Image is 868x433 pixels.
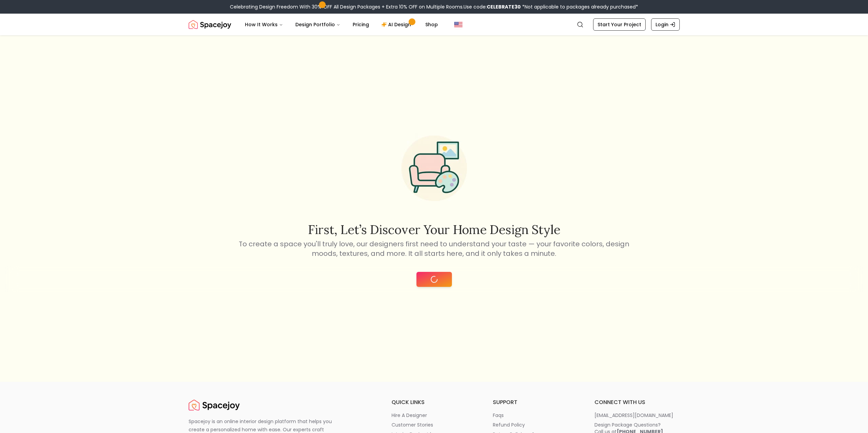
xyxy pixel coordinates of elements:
a: Login [651,18,680,31]
nav: Main [239,18,443,31]
h6: support [493,398,578,406]
a: Start Your Project [593,18,646,31]
b: CELEBRATE30 [487,3,521,10]
img: Spacejoy Logo [189,18,231,31]
button: Design Portfolio [290,18,346,31]
span: Use code: [464,3,521,10]
a: customer stories [392,421,477,428]
img: United States [454,20,462,29]
p: hire a designer [392,412,427,419]
a: faqs [493,412,578,419]
a: Pricing [347,18,374,31]
p: refund policy [493,421,525,428]
p: To create a space you'll truly love, our designers first need to understand your taste — your fav... [238,239,631,258]
a: Spacejoy [189,18,231,31]
h6: connect with us [594,398,680,406]
a: refund policy [493,421,578,428]
a: hire a designer [392,412,477,419]
h2: First, let’s discover your home design style [238,223,631,236]
a: AI Design [376,18,418,31]
p: customer stories [392,421,433,428]
h6: quick links [392,398,477,406]
p: faqs [493,412,504,419]
nav: Global [189,14,680,35]
a: Spacejoy [189,398,240,412]
button: How It Works [239,18,289,31]
div: Celebrating Design Freedom With 30% OFF All Design Packages + Extra 10% OFF on Multiple Rooms. [230,3,638,10]
a: Shop [420,18,443,31]
img: Spacejoy Logo [189,398,240,412]
img: Start Style Quiz Illustration [391,125,478,212]
p: [EMAIL_ADDRESS][DOMAIN_NAME] [594,412,673,419]
a: [EMAIL_ADDRESS][DOMAIN_NAME] [594,412,680,419]
span: *Not applicable to packages already purchased* [521,3,638,10]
